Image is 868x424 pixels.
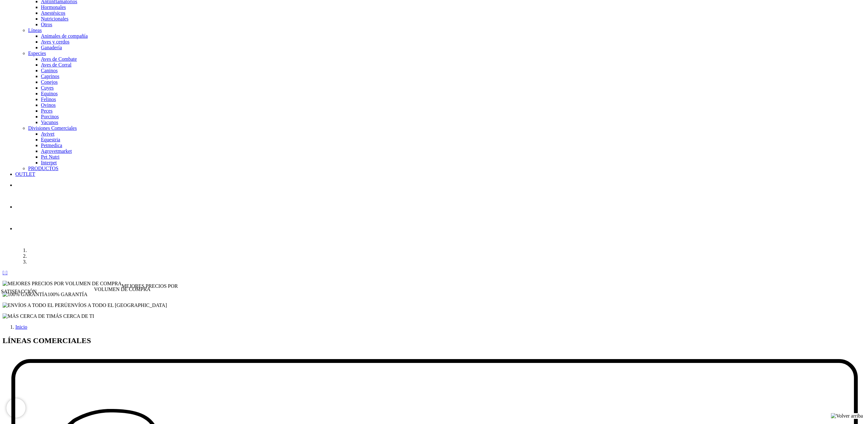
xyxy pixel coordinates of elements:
[41,91,58,96] a: Equinos
[28,51,46,56] a: Especies
[6,398,26,418] iframe: Brevo live chat
[41,56,77,62] a: Aves de Combate
[3,313,51,319] img: MÁS CERCA DE TI
[41,4,66,10] a: Hormonales
[41,85,54,90] a: Cuyes
[3,270,4,275] i: 
[41,102,56,108] a: Ovinos
[41,120,58,125] a: Vacunos
[41,154,59,160] a: Pet Nutri
[28,27,42,33] a: Líneas
[41,97,56,102] a: Felinos
[122,283,178,289] span: MEJORES PRECIOS POR
[831,413,863,419] img: Volver arriba
[41,148,72,154] a: Agrovetmarket
[3,336,865,345] h2: LÍNEAS COMERCIALES
[41,45,62,50] a: Ganadería
[15,324,27,330] a: Inicio
[3,292,48,297] img: 100% GARANTÍA
[41,131,54,137] a: Avivet
[41,39,69,44] a: Aves y cerdos
[41,74,59,79] a: Caprinos
[41,79,58,85] a: Conejos
[41,143,62,148] a: Petmedica
[41,114,59,119] a: Porcinos
[41,68,58,73] a: Caninos
[28,125,77,131] a: Divisiones Comerciales
[48,292,88,297] span: 100% GARANTÍA
[41,16,68,21] a: Nutricionales
[3,270,865,276] div: Botones del carrusel
[3,313,865,319] p: MÁS CERCA DE TI
[41,137,60,142] a: Equestria
[3,302,865,308] p: ENVÍOS A TODO EL [GEOGRAPHIC_DATA]
[94,287,150,292] span: VOLUMEN DE COMPRA
[41,62,72,67] a: Aves de Corral
[6,270,8,275] i: 
[41,33,88,39] a: Animales de compañía
[28,166,58,171] a: PRODUCTOS
[41,108,52,114] a: Peces
[3,281,122,287] img: MEJORES PRECIOS POR VOLUMEN DE COMPRA
[15,171,35,177] a: OUTLET
[41,22,52,27] a: Otros
[41,160,57,165] a: Interpet
[3,302,68,308] img: ENVÍOS A TODO EL PERÚ
[41,10,65,16] a: Anestésicos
